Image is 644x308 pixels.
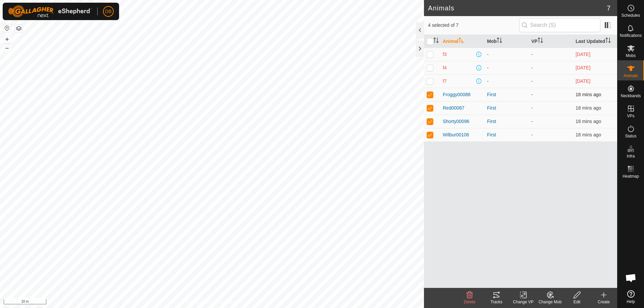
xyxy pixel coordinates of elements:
[621,13,640,17] span: Schedules
[443,131,469,138] span: Wilbur00106
[618,288,644,306] a: Help
[576,105,601,111] span: 31 Aug 2025, 7:34 pm
[576,65,590,70] span: 23 Aug 2025, 5:14 pm
[625,134,636,138] span: Status
[15,24,23,33] button: Map Layers
[531,52,533,57] app-display-virtual-paddock-transition: -
[537,299,563,305] div: Change Mob
[440,35,484,48] th: Animal
[459,39,464,44] p-sorticon: Activate to sort
[185,299,211,305] a: Privacy Policy
[531,119,533,124] app-display-virtual-paddock-transition: -
[487,118,526,125] div: First
[576,52,590,57] span: 23 Aug 2025, 5:14 pm
[620,34,642,38] span: Notifications
[484,35,529,48] th: Mob
[443,91,471,98] span: Froggy00088
[443,118,469,125] span: Shorty00096
[623,174,639,178] span: Heatmap
[531,65,533,70] app-display-virtual-paddock-transition: -
[487,91,526,98] div: First
[433,39,439,44] p-sorticon: Activate to sort
[443,78,447,85] span: f7
[443,64,447,71] span: f4
[576,78,590,84] span: 8 Aug 2025, 4:34 pm
[3,24,11,32] button: Reset Map
[464,300,476,304] span: Delete
[487,51,526,58] div: -
[576,132,601,137] span: 31 Aug 2025, 7:34 pm
[624,74,638,78] span: Animals
[487,131,526,138] div: First
[576,119,601,124] span: 31 Aug 2025, 7:34 pm
[529,35,573,48] th: VP
[487,78,526,85] div: -
[443,51,447,58] span: f3
[563,299,590,305] div: Edit
[627,300,635,304] span: Help
[627,154,635,158] span: Infra
[510,299,537,305] div: Change VP
[483,299,510,305] div: Tracks
[531,78,533,84] app-display-virtual-paddock-transition: -
[531,105,533,111] app-display-virtual-paddock-transition: -
[538,39,543,44] p-sorticon: Activate to sort
[626,54,636,58] span: Mobs
[428,22,519,29] span: 4 selected of 7
[428,4,607,12] h2: Animals
[605,39,611,44] p-sorticon: Activate to sort
[497,39,502,44] p-sorticon: Activate to sort
[627,114,634,118] span: VPs
[573,35,617,48] th: Last Updated
[487,64,526,71] div: -
[8,5,92,17] img: Gallagher Logo
[531,132,533,137] app-display-virtual-paddock-transition: -
[519,18,600,32] input: Search (S)
[3,35,11,43] button: +
[3,44,11,52] button: –
[621,268,641,288] a: Open chat
[443,105,465,112] span: Red00087
[621,94,641,98] span: Neckbands
[219,299,238,305] a: Contact Us
[590,299,617,305] div: Create
[531,92,533,97] app-display-virtual-paddock-transition: -
[105,8,111,15] span: DB
[607,3,610,13] span: 7
[576,92,601,97] span: 31 Aug 2025, 7:34 pm
[487,105,526,112] div: First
